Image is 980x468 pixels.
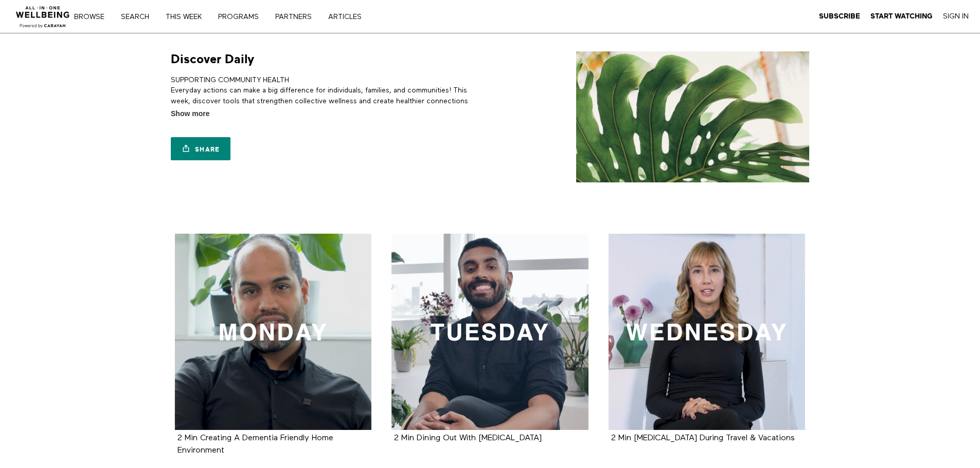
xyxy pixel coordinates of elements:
a: 2 Min Creating A Dementia Friendly Home Environment [175,234,372,430]
a: Sign In [943,12,969,21]
img: Discover Daily [576,51,809,182]
a: THIS WEEK [162,13,212,21]
strong: 2 Min Creating A Dementia Friendly Home Environment [177,434,333,454]
h1: Discover Daily [171,51,254,67]
a: 2 Min Creating A Dementia Friendly Home Environment [177,434,333,454]
a: Browse [70,13,115,21]
a: 2 Min [MEDICAL_DATA] During Travel & Vacations [611,434,795,442]
a: Start Watching [870,12,933,21]
nav: Primary [81,11,383,22]
a: 2 Min Dining Out With [MEDICAL_DATA] [394,434,542,442]
a: ARTICLES [325,13,372,21]
span: Show more [171,108,209,119]
strong: Start Watching [870,12,933,20]
a: 2 Min Type 2 Diabetes During Travel & Vacations [609,234,806,430]
a: Subscribe [819,12,860,21]
a: Search [117,13,160,21]
strong: 2 Min Type 2 Diabetes During Travel & Vacations [611,434,795,442]
a: PARTNERS [272,13,323,21]
strong: Subscribe [819,12,860,20]
a: PROGRAMS [215,13,270,21]
a: 2 Min Dining Out With Food Allergies [391,234,589,430]
strong: 2 Min Dining Out With Food Allergies [394,434,542,442]
p: SUPPORTING COMMUNITY HEALTH Everyday actions can make a big difference for individuals, families,... [171,75,486,117]
a: Share [171,137,230,160]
